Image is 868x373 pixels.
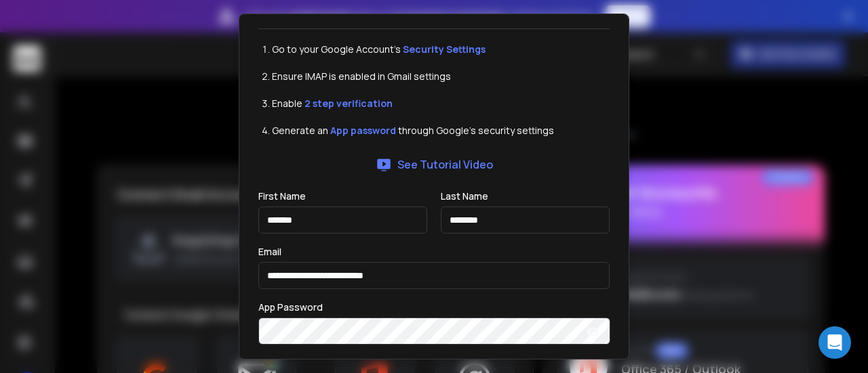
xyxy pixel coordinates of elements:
[258,192,306,201] label: First Name
[441,192,488,201] label: Last Name
[330,124,396,137] a: App password
[272,124,610,137] li: Generate an through Google's security settings
[304,97,393,110] a: 2 step verification
[258,303,323,312] label: App Password
[258,247,281,257] label: Email
[818,326,851,359] div: Open Intercom Messenger
[272,43,610,56] li: Go to your Google Account’s
[376,156,493,173] a: See Tutorial Video
[272,70,610,83] li: Ensure IMAP is enabled in Gmail settings
[403,43,486,56] a: Security Settings
[272,97,610,110] li: Enable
